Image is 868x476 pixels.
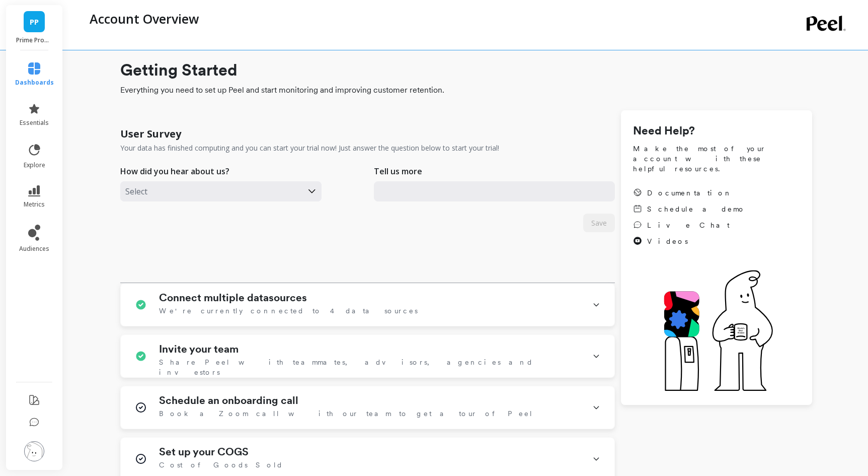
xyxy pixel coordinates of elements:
h1: Set up your COGS [159,446,249,458]
h1: Schedule an onboarding call [159,394,298,406]
p: Tell us more [374,165,422,177]
span: Everything you need to set up Peel and start monitoring and improving customer retention. [120,84,812,96]
span: metrics [24,200,45,209]
span: Book a Zoom call with our team to get a tour of Peel [159,409,533,419]
img: profile picture [24,441,44,461]
span: dashboards [15,79,54,87]
span: Share Peel with teammates, advisors, agencies and investors [159,357,580,377]
a: Videos [633,236,746,246]
p: Your data has finished computing and you can start your trial now! Just answer the question below... [120,143,499,153]
h1: Invite your team [159,343,239,355]
h1: User Survey [120,127,181,141]
h1: Connect multiple datasources [159,292,307,304]
span: PP [30,16,39,28]
span: explore [24,161,45,169]
h1: Getting Started [120,58,812,82]
span: Make the most of your account with these helpful resources. [633,144,800,174]
span: Documentation [647,188,733,198]
span: Videos [647,236,688,246]
h1: Need Help? [633,122,800,140]
a: Schedule a demo [633,204,746,214]
span: We're currently connected to 4 data sources [159,306,418,316]
a: Documentation [633,188,746,198]
p: How did you hear about us? [120,165,229,177]
span: essentials [20,119,49,127]
span: audiences [19,245,49,253]
p: Account Overview [90,10,199,27]
p: Prime Prometics™ [16,36,53,44]
span: Schedule a demo [647,204,746,214]
span: Live Chat [647,220,730,230]
span: Cost of Goods Sold [159,460,283,470]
